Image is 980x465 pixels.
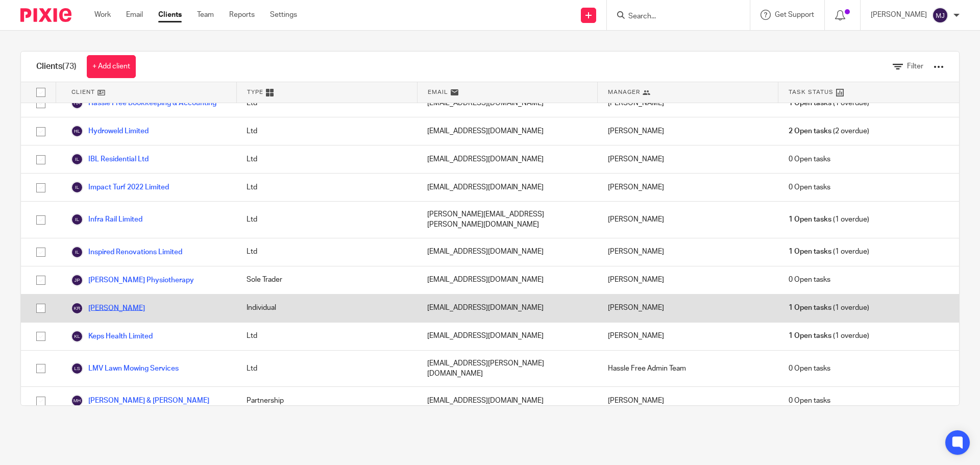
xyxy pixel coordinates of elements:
[789,98,869,108] span: (1 overdue)
[789,303,869,313] span: (1 overdue)
[71,181,83,193] img: svg%3E
[789,303,831,313] span: 1 Open tasks
[598,387,778,414] div: [PERSON_NAME]
[71,302,83,314] img: svg%3E
[236,238,417,266] div: Ltd
[907,63,923,70] span: Filter
[789,363,830,374] span: 0 Open tasks
[789,214,869,225] span: (1 overdue)
[236,387,417,414] div: Partnership
[627,12,719,21] input: Search
[71,213,142,226] a: Infra Rail Limited
[71,395,209,407] a: [PERSON_NAME] & [PERSON_NAME]
[789,247,831,257] span: 1 Open tasks
[789,331,869,341] span: (1 overdue)
[71,362,179,375] a: LMV Lawn Mowing Services
[598,295,778,322] div: [PERSON_NAME]
[789,331,831,341] span: 1 Open tasks
[417,387,598,414] div: [EMAIL_ADDRESS][DOMAIN_NAME]
[71,274,83,286] img: svg%3E
[71,330,153,342] a: Keps Health Limited
[417,117,598,145] div: [EMAIL_ADDRESS][DOMAIN_NAME]
[71,125,149,137] a: Hydroweld Limited
[932,7,948,23] img: svg%3E
[789,214,831,225] span: 1 Open tasks
[789,126,869,136] span: (2 overdue)
[598,351,778,387] div: Hassle Free Admin Team
[417,89,598,117] div: [EMAIL_ADDRESS][DOMAIN_NAME]
[71,302,145,314] a: [PERSON_NAME]
[236,295,417,322] div: Individual
[71,153,83,165] img: svg%3E
[417,351,598,387] div: [EMAIL_ADDRESS][PERSON_NAME][DOMAIN_NAME]
[36,61,77,72] h1: Clients
[236,266,417,294] div: Sole Trader
[417,145,598,173] div: [EMAIL_ADDRESS][DOMAIN_NAME]
[158,10,182,20] a: Clients
[417,266,598,294] div: [EMAIL_ADDRESS][DOMAIN_NAME]
[236,174,417,201] div: Ltd
[598,117,778,145] div: [PERSON_NAME]
[71,330,83,342] img: svg%3E
[62,62,77,70] span: (73)
[94,10,111,20] a: Work
[598,266,778,294] div: [PERSON_NAME]
[789,98,831,108] span: 1 Open tasks
[789,275,830,285] span: 0 Open tasks
[598,238,778,266] div: [PERSON_NAME]
[71,125,83,137] img: svg%3E
[789,396,830,406] span: 0 Open tasks
[789,126,831,136] span: 2 Open tasks
[236,145,417,173] div: Ltd
[789,154,830,164] span: 0 Open tasks
[417,202,598,238] div: [PERSON_NAME][EMAIL_ADDRESS][PERSON_NAME][DOMAIN_NAME]
[247,88,263,96] span: Type
[31,83,51,102] input: Select all
[197,10,214,20] a: Team
[236,323,417,350] div: Ltd
[598,323,778,350] div: [PERSON_NAME]
[417,295,598,322] div: [EMAIL_ADDRESS][DOMAIN_NAME]
[71,97,83,109] img: svg%3E
[71,274,194,286] a: [PERSON_NAME] Physiotherapy
[270,10,297,20] a: Settings
[236,89,417,117] div: Ltd
[71,181,169,193] a: Impact Turf 2022 Limited
[71,362,83,375] img: svg%3E
[236,351,417,387] div: Ltd
[71,246,182,258] a: Inspired Renovations Limited
[789,182,830,192] span: 0 Open tasks
[598,202,778,238] div: [PERSON_NAME]
[229,10,255,20] a: Reports
[417,323,598,350] div: [EMAIL_ADDRESS][DOMAIN_NAME]
[20,8,71,22] img: Pixie
[71,153,149,165] a: IBL Residential Ltd
[789,88,834,96] span: Task Status
[126,10,143,20] a: Email
[417,238,598,266] div: [EMAIL_ADDRESS][DOMAIN_NAME]
[789,247,869,257] span: (1 overdue)
[71,246,83,258] img: svg%3E
[71,88,95,96] span: Client
[71,395,83,407] img: svg%3E
[236,117,417,145] div: Ltd
[71,213,83,226] img: svg%3E
[775,11,814,18] span: Get Support
[71,97,216,109] a: Hassle Free Bookkeeping & Accounting
[608,88,640,96] span: Manager
[871,10,927,20] p: [PERSON_NAME]
[598,89,778,117] div: [PERSON_NAME]
[417,174,598,201] div: [EMAIL_ADDRESS][DOMAIN_NAME]
[236,202,417,238] div: Ltd
[598,174,778,201] div: [PERSON_NAME]
[87,55,136,78] a: + Add client
[428,88,448,96] span: Email
[598,145,778,173] div: [PERSON_NAME]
